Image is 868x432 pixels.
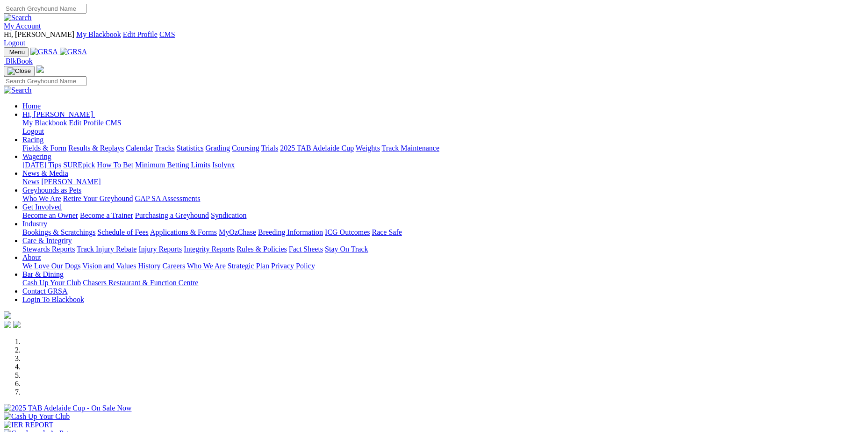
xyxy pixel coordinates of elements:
[228,262,269,270] a: Strategic Plan
[22,144,66,152] a: Fields & Form
[261,144,278,152] a: Trials
[159,30,175,38] a: CMS
[63,194,133,202] a: Retire Your Greyhound
[22,186,81,194] a: Greyhounds as Pets
[382,144,439,152] a: Track Maintenance
[4,4,86,14] input: Search
[22,178,39,186] a: News
[4,14,32,22] img: Search
[22,127,44,135] a: Logout
[372,228,402,236] a: Race Safe
[4,311,11,319] img: logo-grsa-white.png
[4,86,32,94] img: Search
[206,144,230,152] a: Grading
[82,262,136,270] a: Vision and Values
[69,119,104,127] a: Edit Profile
[126,144,153,152] a: Calendar
[22,245,864,253] div: Care & Integrity
[106,119,122,127] a: CMS
[4,421,53,429] img: IER REPORT
[150,228,217,236] a: Applications & Forms
[60,48,87,56] img: GRSA
[22,237,72,245] a: Care & Integrity
[22,211,864,220] div: Get Involved
[232,144,259,152] a: Coursing
[162,262,185,270] a: Careers
[22,161,864,169] div: Wagering
[211,211,246,219] a: Syndication
[22,279,864,287] div: Bar & Dining
[22,110,95,118] a: Hi, [PERSON_NAME]
[138,262,160,270] a: History
[325,228,370,236] a: ICG Outcomes
[22,119,864,136] div: Hi, [PERSON_NAME]
[22,245,75,253] a: Stewards Reports
[97,228,148,236] a: Schedule of Fees
[80,211,133,219] a: Become a Trainer
[13,321,21,328] img: twitter.svg
[135,211,209,219] a: Purchasing a Greyhound
[22,194,61,202] a: Who We Are
[68,144,124,152] a: Results & Replays
[138,245,182,253] a: Injury Reports
[22,161,61,169] a: [DATE] Tips
[325,245,368,253] a: Stay On Track
[22,169,68,177] a: News & Media
[22,211,78,219] a: Become an Owner
[22,262,80,270] a: We Love Our Dogs
[4,22,41,30] a: My Account
[22,228,864,237] div: Industry
[63,161,95,169] a: SUREpick
[97,161,134,169] a: How To Bet
[22,220,47,228] a: Industry
[4,321,11,328] img: facebook.svg
[271,262,315,270] a: Privacy Policy
[22,203,62,211] a: Get Involved
[22,178,864,186] div: News & Media
[7,67,31,75] img: Close
[41,178,100,186] a: [PERSON_NAME]
[22,152,51,160] a: Wagering
[22,279,81,287] a: Cash Up Your Club
[135,194,201,202] a: GAP SA Assessments
[9,49,25,56] span: Menu
[22,287,67,295] a: Contact GRSA
[123,30,158,38] a: Edit Profile
[4,30,74,38] span: Hi, [PERSON_NAME]
[22,253,41,261] a: About
[155,144,175,152] a: Tracks
[22,144,864,152] div: Racing
[22,102,41,110] a: Home
[22,110,93,118] span: Hi, [PERSON_NAME]
[4,47,29,57] button: Toggle navigation
[4,57,33,65] a: BlkBook
[22,262,864,270] div: About
[4,76,86,86] input: Search
[258,228,323,236] a: Breeding Information
[219,228,256,236] a: MyOzChase
[6,57,33,65] span: BlkBook
[4,66,35,76] button: Toggle navigation
[4,30,864,47] div: My Account
[356,144,380,152] a: Weights
[22,295,84,303] a: Login To Blackbook
[30,48,58,56] img: GRSA
[4,404,132,412] img: 2025 TAB Adelaide Cup - On Sale Now
[36,65,44,73] img: logo-grsa-white.png
[289,245,323,253] a: Fact Sheets
[177,144,204,152] a: Statistics
[77,245,136,253] a: Track Injury Rebate
[22,119,67,127] a: My Blackbook
[135,161,210,169] a: Minimum Betting Limits
[187,262,226,270] a: Who We Are
[76,30,121,38] a: My Blackbook
[22,136,43,144] a: Racing
[4,39,25,47] a: Logout
[184,245,235,253] a: Integrity Reports
[22,270,64,278] a: Bar & Dining
[4,412,70,421] img: Cash Up Your Club
[280,144,354,152] a: 2025 TAB Adelaide Cup
[22,228,95,236] a: Bookings & Scratchings
[237,245,287,253] a: Rules & Policies
[22,194,864,203] div: Greyhounds as Pets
